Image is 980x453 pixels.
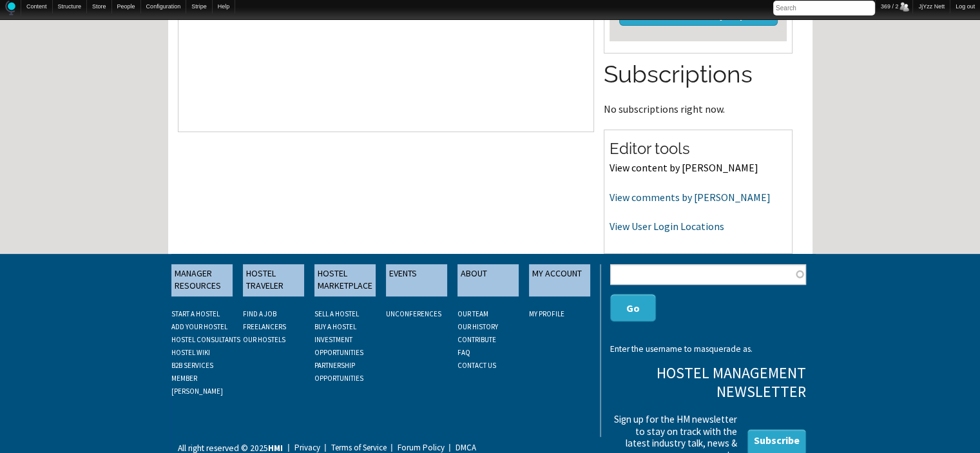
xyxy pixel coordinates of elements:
[457,361,496,370] a: CONTACT US
[386,309,441,318] a: UNCONFERENCES
[5,1,15,15] img: Home
[285,445,320,451] a: Privacy
[243,322,286,331] a: FREELANCERS
[610,294,656,322] button: Go
[610,191,771,204] a: View comments by [PERSON_NAME]
[314,264,376,296] a: HOSTEL MARKETPLACE
[171,322,227,331] a: ADD YOUR HOSTEL
[604,58,793,92] h2: Subscriptions
[610,220,724,233] a: View User Login Locations
[457,348,470,357] a: FAQ
[773,1,875,15] input: Search
[171,264,233,296] a: MANAGER RESOURCES
[457,335,496,344] a: CONTRIBUTE
[314,335,363,357] a: INVESTMENT OPPORTUNITIES
[457,322,498,331] a: OUR HISTORY
[604,58,793,113] section: No subscriptions right now.
[314,309,359,318] a: SELL A HOSTEL
[610,364,805,401] h3: Hostel Management Newsletter
[243,264,304,296] a: HOSTEL TRAVELER
[610,345,805,354] div: Enter the username to masquerade as.
[529,309,564,318] a: My Profile
[314,361,363,383] a: PARTNERSHIP OPPORTUNITIES
[457,264,519,296] a: ABOUT
[243,335,285,344] a: OUR HOSTELS
[386,264,447,296] a: EVENTS
[529,264,590,296] a: MY ACCOUNT
[171,361,213,370] a: B2B SERVICES
[171,374,223,396] a: MEMBER [PERSON_NAME]
[389,445,445,451] a: Forum Policy
[171,309,220,318] a: START A HOSTEL
[243,309,276,318] a: FIND A JOB
[610,161,758,174] a: View content by [PERSON_NAME]
[171,335,240,344] a: HOSTEL CONSULTANTS
[322,445,387,451] a: Terms of Service
[447,445,476,451] a: DMCA
[171,348,210,357] a: HOSTEL WIKI
[610,138,787,160] h2: Editor tools
[314,322,356,331] a: BUY A HOSTEL
[457,309,488,318] a: OUR TEAM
